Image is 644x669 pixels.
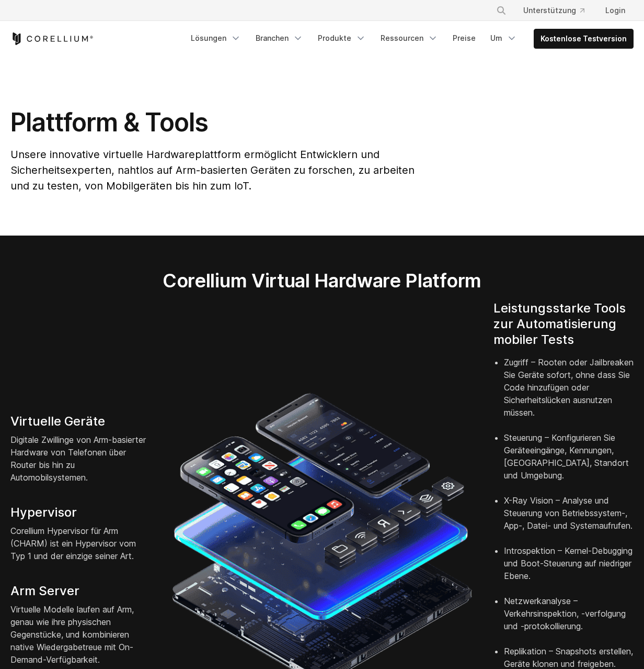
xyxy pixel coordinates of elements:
[490,34,502,42] font: Um
[10,107,208,138] font: Plattform & Tools
[10,32,94,45] a: Corellium-Startseite
[10,434,146,483] font: Digitale Zwillinge von Arm-basierter Hardware von Telefonen über Router bis hin zu Automobilsyste...
[504,646,633,669] font: Replikation – Snapshots erstellen, Geräte klonen und freigeben.
[381,34,423,42] font: Ressourcen
[318,34,351,42] font: Produkte
[504,495,632,531] font: X-Ray Vision – Analyse und Steuerung von Betriebssystem-, App-, Datei- und Systemaufrufen.
[10,414,105,429] font: Virtuelle Geräte
[191,34,226,42] font: Lösungen
[10,583,79,598] font: Arm Server
[504,432,629,481] font: Steuerung – Konfigurieren Sie Geräteeingänge, Kennungen, [GEOGRAPHIC_DATA], Standort und Umgebung.
[185,29,634,49] div: Navigationsmenü
[10,505,77,520] font: Hypervisor
[504,596,626,631] font: Netzwerkanalyse – Verkehrsinspektion, -verfolgung und -protokollierung.
[492,1,511,20] button: Suchen
[256,34,289,42] font: Branchen
[504,545,632,581] font: Introspektion – Kernel-Debugging und Boot-Steuerung auf niedriger Ebene.
[523,6,576,15] font: Unterstützung
[540,34,627,43] font: Kostenlose Testversion
[493,300,626,347] font: Leistungsstarke Tools zur Automatisierung mobiler Tests
[453,34,476,42] font: Preise
[10,604,134,665] font: Virtuelle Modelle laufen auf Arm, genau wie ihre physischen Gegenstücke, und kombinieren native W...
[10,526,136,561] font: Corellium Hypervisor für Arm (CHARM) ist ein Hypervisor vom Typ 1 und der einzige seiner Art.
[484,1,634,20] div: Navigationsmenü
[10,148,415,192] font: Unsere innovative virtuelle Hardwareplattform ermöglicht Entwicklern und Sicherheitsexperten, nah...
[504,357,634,418] font: Zugriff – Rooten oder Jailbreaken Sie Geräte sofort, ohne dass Sie Code hinzufügen oder Sicherhei...
[605,6,625,15] font: Login
[163,269,481,292] font: Corellium Virtual Hardware Platform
